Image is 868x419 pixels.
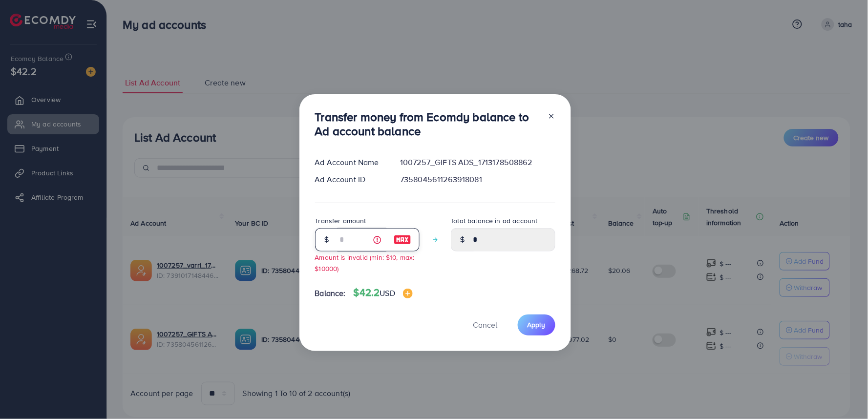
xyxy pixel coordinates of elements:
span: Balance: [315,288,346,299]
div: 1007257_GIFTS ADS_1713178508862 [392,157,563,168]
div: Ad Account ID [307,174,393,185]
button: Cancel [461,314,510,335]
span: USD [380,288,395,298]
label: Transfer amount [315,216,366,226]
div: Ad Account Name [307,157,393,168]
img: image [394,234,411,246]
img: image [403,289,413,298]
span: Apply [528,320,546,330]
h4: $42.2 [354,287,413,299]
label: Total balance in ad account [451,216,538,226]
button: Apply [518,314,555,335]
h3: Transfer money from Ecomdy balance to Ad account balance [315,110,540,138]
small: Amount is invalid (min: $10, max: $10000) [315,252,415,273]
div: 7358045611263918081 [392,174,563,185]
span: Cancel [473,319,498,330]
